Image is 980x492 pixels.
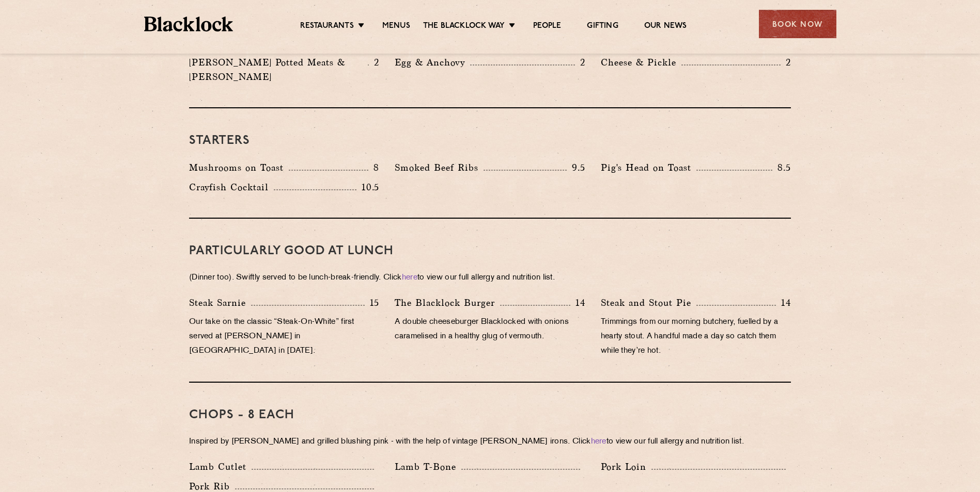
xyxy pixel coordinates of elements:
[382,21,410,32] a: Menus
[189,180,274,194] p: Crayfish Cocktail
[395,160,484,175] p: Smoked Beef Ribs
[759,10,836,38] div: Book Now
[395,315,585,344] p: A double cheeseburger Blacklocked with onions caramelised in a healthy glug of vermouth.
[189,160,289,175] p: Mushrooms on Toast
[601,160,696,175] p: Pig's Head on Toast
[395,460,461,474] p: Lamb T-Bone
[365,296,380,309] p: 15
[144,17,234,31] img: BL_Textured_Logo-footer-cropped.svg
[575,56,585,69] p: 2
[601,460,651,474] p: Pork Loin
[781,56,791,69] p: 2
[772,161,791,174] p: 8.5
[587,21,618,32] a: Gifting
[189,134,791,147] h3: Starters
[189,435,791,449] p: Inspired by [PERSON_NAME] and grilled blushing pink - with the help of vintage [PERSON_NAME] iron...
[395,55,470,70] p: Egg & Anchovy
[570,296,585,309] p: 14
[567,161,585,174] p: 9.5
[189,271,791,285] p: (Dinner too). Swiftly served to be lunch-break-friendly. Click to view our full allergy and nutri...
[189,244,791,258] h3: PARTICULARLY GOOD AT LUNCH
[776,296,791,309] p: 14
[601,55,681,70] p: Cheese & Pickle
[300,21,354,32] a: Restaurants
[644,21,687,32] a: Our News
[591,438,606,446] a: here
[189,55,368,84] p: [PERSON_NAME] Potted Meats & [PERSON_NAME]
[402,274,417,282] a: here
[368,161,379,174] p: 8
[601,315,791,358] p: Trimmings from our morning butchery, fuelled by a hearty stout. A handful made a day so catch the...
[189,460,252,474] p: Lamb Cutlet
[395,296,500,310] p: The Blacklock Burger
[601,296,696,310] p: Steak and Stout Pie
[423,21,505,32] a: The Blacklock Way
[189,315,379,358] p: Our take on the classic “Steak-On-White” first served at [PERSON_NAME] in [GEOGRAPHIC_DATA] in [D...
[369,56,379,69] p: 2
[189,296,251,310] p: Steak Sarnie
[356,181,379,194] p: 10.5
[189,408,791,422] h3: Chops - 8 each
[533,21,561,32] a: People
